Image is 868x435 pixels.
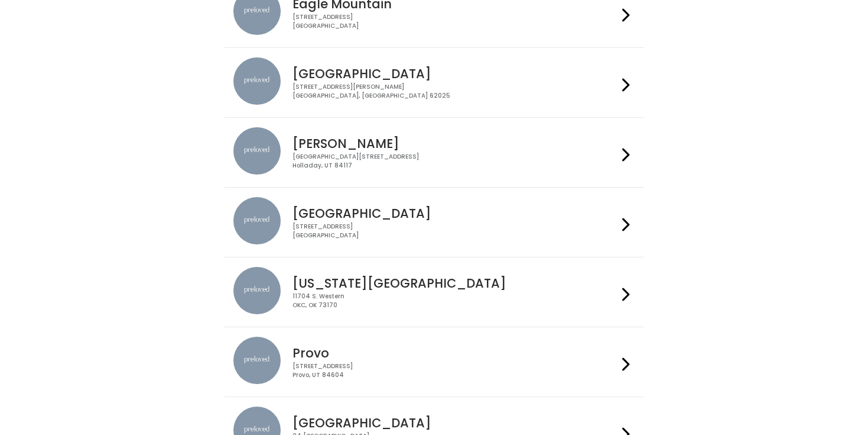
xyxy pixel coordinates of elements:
[233,57,281,105] img: preloved location
[292,137,617,150] h4: [PERSON_NAME]
[233,127,635,178] a: preloved location [PERSON_NAME] [GEOGRAPHIC_DATA][STREET_ADDRESS]Holladay, UT 84117
[292,223,617,240] div: [STREET_ADDRESS] [GEOGRAPHIC_DATA]
[233,267,281,314] img: preloved location
[233,267,635,317] a: preloved location [US_STATE][GEOGRAPHIC_DATA] 11704 S. WesternOKC, OK 73170
[292,67,617,80] h4: [GEOGRAPHIC_DATA]
[233,197,635,247] a: preloved location [GEOGRAPHIC_DATA] [STREET_ADDRESS][GEOGRAPHIC_DATA]
[233,127,281,175] img: preloved location
[233,57,635,108] a: preloved location [GEOGRAPHIC_DATA] [STREET_ADDRESS][PERSON_NAME][GEOGRAPHIC_DATA], [GEOGRAPHIC_D...
[292,362,617,379] div: [STREET_ADDRESS] Provo, UT 84604
[292,13,617,30] div: [STREET_ADDRESS] [GEOGRAPHIC_DATA]
[292,83,617,100] div: [STREET_ADDRESS][PERSON_NAME] [GEOGRAPHIC_DATA], [GEOGRAPHIC_DATA] 62025
[292,207,617,220] h4: [GEOGRAPHIC_DATA]
[233,337,281,384] img: preloved location
[233,337,635,387] a: preloved location Provo [STREET_ADDRESS]Provo, UT 84604
[292,276,617,290] h4: [US_STATE][GEOGRAPHIC_DATA]
[292,346,617,360] h4: Provo
[292,416,617,430] h4: [GEOGRAPHIC_DATA]
[233,197,281,244] img: preloved location
[292,153,617,170] div: [GEOGRAPHIC_DATA][STREET_ADDRESS] Holladay, UT 84117
[292,292,617,310] div: 11704 S. Western OKC, OK 73170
